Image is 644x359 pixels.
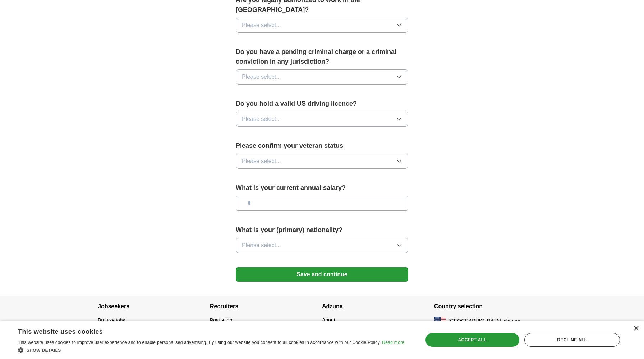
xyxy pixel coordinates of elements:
button: Please select... [236,154,408,169]
span: This website uses cookies to improve user experience and to enable personalised advertising. By u... [18,340,381,345]
div: Decline all [524,333,620,347]
span: Please select... [242,241,281,250]
label: What is your (primary) nationality? [236,225,408,235]
button: Please select... [236,69,408,85]
label: Do you have a pending criminal charge or a criminal conviction in any jurisdiction? [236,47,408,67]
button: Save and continue [236,267,408,282]
span: Please select... [242,21,281,29]
a: Post a job [210,317,232,323]
label: What is your current annual salary? [236,183,408,193]
span: Please select... [242,115,281,123]
a: Browse jobs [98,317,125,323]
span: Show details [27,348,61,353]
span: Please select... [242,73,281,81]
label: Do you hold a valid US driving licence? [236,99,408,109]
button: Please select... [236,112,408,127]
span: Please select... [242,157,281,165]
div: This website uses cookies [18,325,386,336]
div: Accept all [425,333,519,347]
a: About [322,317,335,323]
button: Please select... [236,238,408,253]
button: change [504,317,520,325]
div: Close [633,326,639,331]
button: Please select... [236,18,408,33]
span: [GEOGRAPHIC_DATA] [448,317,501,325]
label: Please confirm your veteran status [236,141,408,151]
img: US flag [434,317,446,325]
h4: Country selection [434,296,546,317]
div: Show details [18,346,404,354]
a: Read more, opens a new window [382,340,404,345]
